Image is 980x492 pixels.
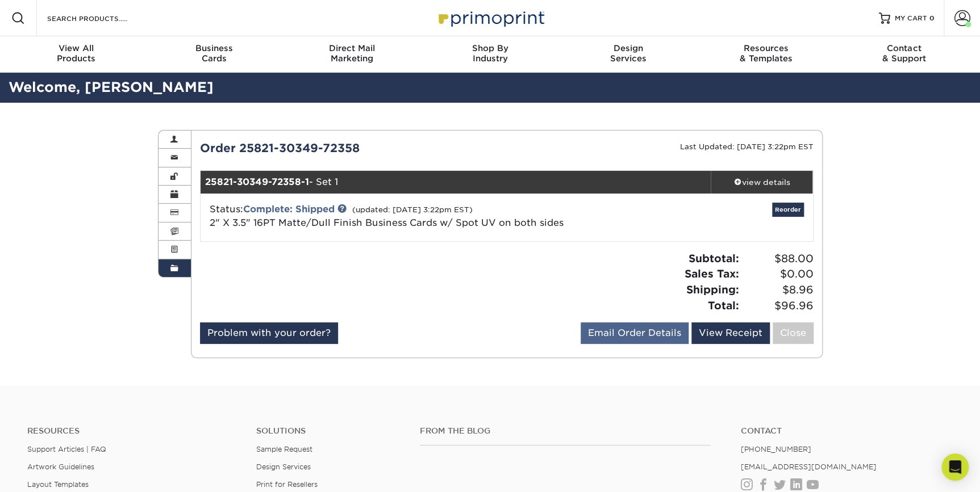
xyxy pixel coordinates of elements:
small: Last Updated: [DATE] 3:22pm EST [680,142,814,151]
a: Close [773,322,814,344]
strong: Total: [708,299,739,312]
div: Status: [201,203,608,230]
strong: Shipping: [686,283,739,296]
span: Design [559,43,697,53]
a: Sample Request [256,445,312,453]
h4: Solutions [256,426,403,436]
span: Direct Mail [283,43,421,53]
a: DesignServices [559,36,697,73]
a: Contact& Support [835,36,973,73]
a: Artwork Guidelines [27,462,94,471]
a: Resources& Templates [697,36,835,73]
a: BusinessCards [145,36,283,73]
a: Contact [741,426,953,436]
span: Business [145,43,283,53]
a: Design Services [256,462,311,471]
div: - Set 1 [201,171,711,194]
a: Direct MailMarketing [283,36,421,73]
span: $0.00 [743,266,814,282]
a: 2" X 3.5" 16PT Matte/Dull Finish Business Cards w/ Spot UV on both sides [210,217,564,228]
span: View All [7,43,145,53]
span: MY CART [895,14,927,23]
div: & Templates [697,43,835,64]
a: [EMAIL_ADDRESS][DOMAIN_NAME] [741,462,877,471]
span: Shop By [421,43,559,53]
div: Order 25821-30349-72358 [191,140,507,157]
img: Primoprint [433,6,547,30]
a: Complete: Shipped [243,204,335,215]
strong: Sales Tax: [685,267,739,280]
div: Products [7,43,145,64]
span: 0 [929,14,935,22]
a: [PHONE_NUMBER] [741,445,811,453]
div: Open Intercom Messenger [941,453,969,481]
a: Shop ByIndustry [421,36,559,73]
span: Contact [835,43,973,53]
a: Support Articles | FAQ [27,445,106,453]
span: $96.96 [743,298,814,314]
a: Problem with your order? [200,322,338,344]
div: & Support [835,43,973,64]
a: Print for Resellers [256,480,318,489]
a: View Receipt [691,322,770,344]
div: Marketing [283,43,421,64]
h4: From the Blog [420,426,710,436]
a: View AllProducts [7,36,145,73]
strong: Subtotal: [689,252,739,264]
div: view details [711,176,813,188]
span: $8.96 [743,282,814,298]
a: Email Order Details [581,322,689,344]
a: view details [711,171,813,194]
strong: 25821-30349-72358-1 [205,176,309,187]
div: Services [559,43,697,64]
small: (updated: [DATE] 3:22pm EST) [352,205,473,214]
a: Layout Templates [27,480,89,489]
div: Industry [421,43,559,64]
input: SEARCH PRODUCTS..... [46,11,157,25]
a: Reorder [772,203,804,217]
span: Resources [697,43,835,53]
span: $88.00 [743,251,814,267]
div: Cards [145,43,283,64]
h4: Resources [27,426,239,436]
